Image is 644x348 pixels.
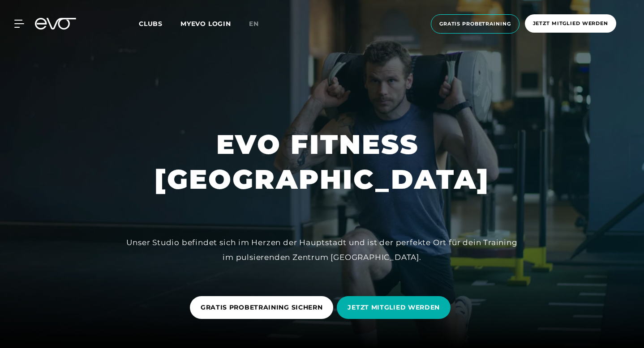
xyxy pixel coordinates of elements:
a: Clubs [139,19,180,28]
a: Gratis Probetraining [428,14,522,34]
span: GRATIS PROBETRAINING SICHERN [201,303,323,312]
span: Clubs [139,20,163,28]
a: Jetzt Mitglied werden [522,14,619,34]
span: Jetzt Mitglied werden [533,20,608,27]
a: JETZT MITGLIED WERDEN [337,289,454,326]
span: Gratis Probetraining [439,20,511,28]
a: en [249,19,270,29]
span: JETZT MITGLIED WERDEN [348,303,440,312]
div: Unser Studio befindet sich im Herzen der Hauptstadt und ist der perfekte Ort für dein Training im... [120,235,524,264]
span: en [249,20,259,28]
a: MYEVO LOGIN [180,20,231,28]
a: GRATIS PROBETRAINING SICHERN [190,289,337,326]
h1: EVO FITNESS [GEOGRAPHIC_DATA] [155,127,489,197]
